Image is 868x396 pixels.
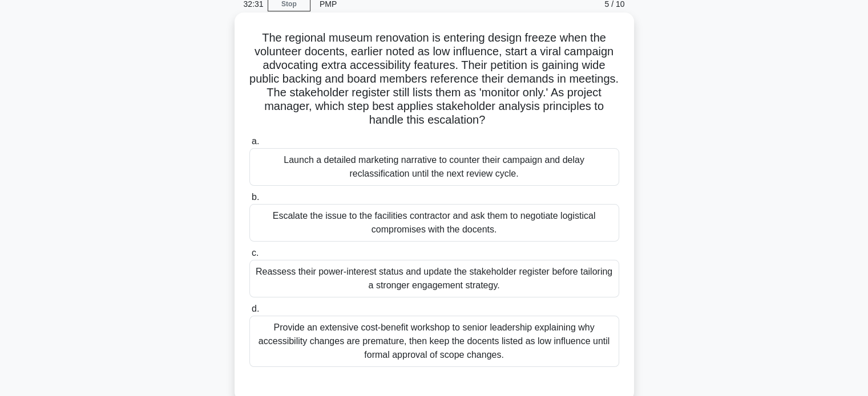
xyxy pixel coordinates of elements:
span: a. [252,136,259,146]
div: Reassess their power-interest status and update the stakeholder register before tailoring a stron... [249,260,619,297]
div: Provide an extensive cost-benefit workshop to senior leadership explaining why accessibility chan... [249,316,619,367]
h5: The regional museum renovation is entering design freeze when the volunteer docents, earlier note... [248,31,620,128]
span: d. [252,304,259,313]
span: c. [252,248,259,258]
div: Escalate the issue to the facilities contractor and ask them to negotiate logistical compromises ... [249,204,619,242]
span: b. [252,192,259,202]
div: Launch a detailed marketing narrative to counter their campaign and delay reclassification until ... [249,148,619,186]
